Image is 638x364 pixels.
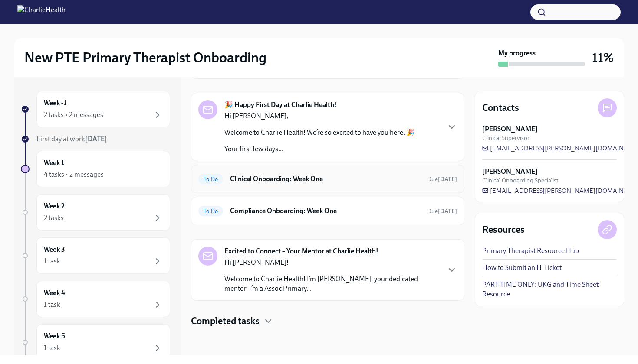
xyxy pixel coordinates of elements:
p: Hi [PERSON_NAME], [224,111,415,121]
div: Completed tasks [191,315,464,328]
strong: [PERSON_NAME] [482,167,538,176]
h6: Compliance Onboarding: Week One [230,206,420,216]
strong: [DATE] [438,175,457,183]
a: Week 31 task [21,237,170,274]
span: Due [427,208,457,215]
strong: Excited to Connect – Your Mentor at Charlie Health! [224,247,378,256]
a: First day at work[DATE] [21,134,170,144]
h6: Clinical Onboarding: Week One [230,174,420,184]
a: Week 14 tasks • 2 messages [21,151,170,187]
strong: 🎉 Happy First Day at Charlie Health! [224,100,337,110]
h4: Contacts [482,101,519,114]
h6: Week 3 [44,245,65,254]
h6: Week 4 [44,288,65,298]
a: PART-TIME ONLY: UKG and Time Sheet Resource [482,280,617,299]
div: 4 tasks • 2 messages [44,170,104,179]
a: To DoClinical Onboarding: Week OneDue[DATE] [198,172,457,186]
h3: 11% [592,50,614,65]
strong: [DATE] [438,208,457,215]
a: Primary Therapist Resource Hub [482,246,579,256]
strong: [PERSON_NAME] [482,124,538,134]
p: Hi [PERSON_NAME]! [224,258,440,267]
h6: Week 1 [44,158,64,168]
span: To Do [198,176,223,182]
div: 1 task [44,257,60,266]
span: Due [427,175,457,183]
h6: Week -1 [44,98,66,108]
span: September 7th, 2025 09:00 [427,175,457,183]
span: To Do [198,208,223,214]
h6: Week 2 [44,201,65,211]
p: Welcome to Charlie Health! I’m [PERSON_NAME], your dedicated mentor. I’m a Assoc Primary... [224,274,440,293]
strong: [DATE] [85,135,107,143]
div: 2 tasks • 2 messages [44,110,103,120]
p: Your first few days... [224,144,415,154]
span: September 7th, 2025 09:00 [427,207,457,215]
h4: Resources [482,223,525,236]
span: Clinical Supervisor [482,134,529,142]
img: CharlieHealth [17,5,66,19]
a: Week 22 tasks [21,194,170,231]
a: Week 51 task [21,324,170,361]
a: How to Submit an IT Ticket [482,263,562,273]
div: 2 tasks [44,213,64,223]
span: Clinical Onboarding Specialist [482,176,559,185]
a: To DoCompliance Onboarding: Week OneDue[DATE] [198,204,457,218]
h4: Completed tasks [191,315,260,328]
span: First day at work [36,135,107,143]
div: 1 task [44,343,60,353]
a: Week -12 tasks • 2 messages [21,91,170,127]
h6: Week 5 [44,331,65,341]
p: Welcome to Charlie Health! We’re so excited to have you here. 🎉 [224,128,415,137]
strong: My progress [498,49,536,58]
a: Week 41 task [21,281,170,317]
div: 1 task [44,300,60,309]
h2: New PTE Primary Therapist Onboarding [24,49,266,66]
